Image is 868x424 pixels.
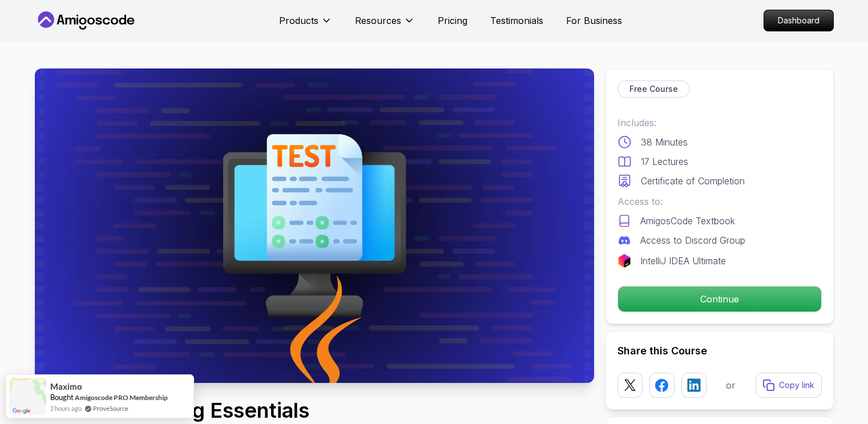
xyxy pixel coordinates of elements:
p: Access to Discord Group [640,233,745,247]
p: Includes: [617,116,822,130]
a: For Business [566,14,622,27]
button: Products [279,14,332,37]
p: 17 Lectures [641,155,688,168]
p: Resources [355,14,401,27]
p: Products [279,14,318,27]
span: Bought [50,393,74,402]
p: Dashboard [764,10,833,31]
a: Dashboard [764,10,834,31]
span: 2 hours ago [50,403,82,413]
span: Maximo [50,382,82,391]
a: Amigoscode PRO Membership [75,393,168,402]
a: ProveSource [93,403,128,413]
p: Continue [618,286,821,312]
p: IntelliJ IDEA Ultimate [640,254,726,268]
button: Continue [617,286,822,312]
img: provesource social proof notification image [9,378,46,415]
img: java-unit-testing-essentials_thumbnail [35,68,594,383]
p: AmigosCode Textbook [640,214,735,228]
p: Access to: [617,195,822,208]
p: Copy link [779,379,814,391]
p: or [726,378,736,392]
button: Copy link [756,373,822,398]
h1: Java Unit Testing Essentials [35,399,309,422]
button: Resources [355,14,415,37]
a: Pricing [438,14,467,27]
a: Testimonials [490,14,543,27]
h2: Share this Course [617,343,822,359]
img: jetbrains logo [617,254,631,268]
p: Certificate of Completion [641,174,745,188]
p: 38 Minutes [641,135,688,149]
p: Free Course [629,83,678,95]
